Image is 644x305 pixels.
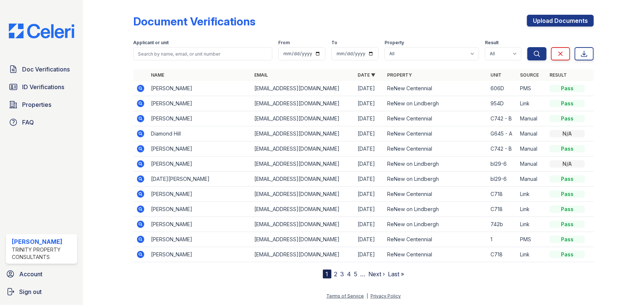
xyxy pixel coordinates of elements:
[148,81,251,96] td: [PERSON_NAME]
[251,111,355,126] td: [EMAIL_ADDRESS][DOMAIN_NAME]
[385,40,404,46] label: Property
[254,72,268,78] a: Email
[151,72,164,78] a: Name
[148,172,251,187] td: [DATE][PERSON_NAME]
[148,202,251,217] td: [PERSON_NAME]
[355,202,384,217] td: [DATE]
[369,270,385,278] a: Next ›
[251,96,355,111] td: [EMAIL_ADDRESS][DOMAIN_NAME]
[354,270,358,278] a: 5
[488,247,517,262] td: C718
[488,202,517,217] td: C718
[488,232,517,247] td: 1
[19,287,42,296] span: Sign out
[517,247,547,262] td: Link
[550,236,585,243] div: Pass
[251,217,355,232] td: [EMAIL_ADDRESS][DOMAIN_NAME]
[331,40,337,46] label: To
[148,217,251,232] td: [PERSON_NAME]
[148,126,251,141] td: Diamond Hill
[550,85,585,92] div: Pass
[355,172,384,187] td: [DATE]
[384,141,488,157] td: ReNew Centennial
[550,221,585,228] div: Pass
[550,145,585,152] div: Pass
[384,172,488,187] td: ReNew on Lindbergh
[278,40,290,46] label: From
[355,141,384,157] td: [DATE]
[550,160,585,168] div: N/A
[517,232,547,247] td: PMS
[133,40,169,46] label: Applicant or unit
[251,202,355,217] td: [EMAIL_ADDRESS][DOMAIN_NAME]
[12,237,74,246] div: [PERSON_NAME]
[22,118,34,127] span: FAQ
[133,47,272,60] input: Search by name, email, or unit number
[347,270,351,278] a: 4
[251,247,355,262] td: [EMAIL_ADDRESS][DOMAIN_NAME]
[550,206,585,213] div: Pass
[517,141,547,157] td: Manual
[387,72,412,78] a: Property
[485,40,499,46] label: Result
[488,172,517,187] td: bl29-6
[517,96,547,111] td: Link
[251,157,355,172] td: [EMAIL_ADDRESS][DOMAIN_NAME]
[517,157,547,172] td: Manual
[384,217,488,232] td: ReNew on Lindbergh
[19,270,42,278] span: Account
[550,130,585,137] div: N/A
[488,157,517,172] td: bl29-6
[517,187,547,202] td: Link
[22,100,51,109] span: Properties
[22,83,64,91] span: ID Verifications
[323,270,331,278] div: 1
[550,100,585,107] div: Pass
[148,111,251,126] td: [PERSON_NAME]
[355,247,384,262] td: [DATE]
[251,126,355,141] td: [EMAIL_ADDRESS][DOMAIN_NAME]
[355,126,384,141] td: [DATE]
[334,270,338,278] a: 2
[355,111,384,126] td: [DATE]
[517,217,547,232] td: Link
[384,187,488,202] td: ReNew Centennial
[488,96,517,111] td: 954D
[6,115,77,130] a: FAQ
[517,172,547,187] td: Manual
[3,284,80,299] a: Sign out
[490,72,502,78] a: Unit
[148,232,251,247] td: [PERSON_NAME]
[384,81,488,96] td: ReNew Centennial
[355,81,384,96] td: [DATE]
[148,187,251,202] td: [PERSON_NAME]
[3,24,80,38] img: CE_Logo_Blue-a8612792a0a2168367f1c8372b55b34899dd931a85d93a1a3d3e32e68fde9ad4.png
[366,293,368,299] div: |
[3,267,80,281] a: Account
[550,190,585,198] div: Pass
[133,15,255,28] div: Document Verifications
[517,111,547,126] td: Manual
[326,293,364,299] a: Terms of Service
[355,217,384,232] td: [DATE]
[488,81,517,96] td: 606D
[361,270,366,278] span: …
[355,157,384,172] td: [DATE]
[384,126,488,141] td: ReNew Centennial
[355,96,384,111] td: [DATE]
[341,270,344,278] a: 3
[488,187,517,202] td: C718
[251,232,355,247] td: [EMAIL_ADDRESS][DOMAIN_NAME]
[384,202,488,217] td: ReNew on Lindbergh
[358,72,375,78] a: Date ▼
[488,217,517,232] td: 742b
[6,97,77,112] a: Properties
[148,247,251,262] td: [PERSON_NAME]
[550,115,585,122] div: Pass
[355,187,384,202] td: [DATE]
[251,81,355,96] td: [EMAIL_ADDRESS][DOMAIN_NAME]
[12,246,74,261] div: Trinity Property Consultants
[550,251,585,258] div: Pass
[148,157,251,172] td: [PERSON_NAME]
